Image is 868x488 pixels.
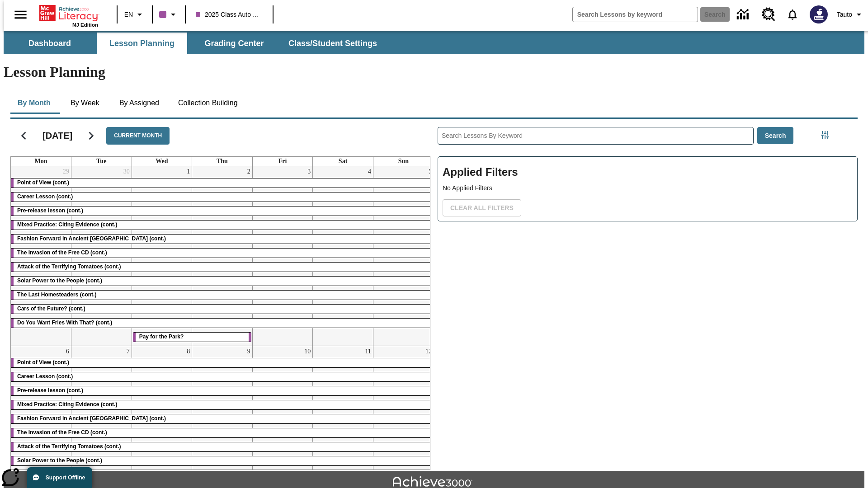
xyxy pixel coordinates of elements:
[17,235,166,242] span: Fashion Forward in Ancient Rome (cont.)
[97,33,187,54] button: Lesson Planning
[5,33,95,54] button: Dashboard
[810,5,828,23] img: Avatar
[39,3,98,28] div: Home
[125,346,132,357] a: October 7, 2025
[11,166,71,346] td: September 29, 2025
[11,178,434,188] div: Point of View (cont.)
[4,64,864,80] h1: Lesson Planning
[11,372,434,381] div: Career Lesson (cont.)
[245,166,252,177] a: October 2, 2025
[837,10,852,19] span: Tauto
[313,166,373,346] td: October 4, 2025
[185,346,192,357] a: October 8, 2025
[11,319,434,328] div: Do You Want Fries With That? (cont.)
[17,207,83,214] span: Pre-release lesson (cont.)
[833,6,868,23] button: Profile/Settings
[112,92,166,114] button: By Assigned
[61,166,71,177] a: September 29, 2025
[424,346,434,357] a: October 12, 2025
[17,401,117,408] span: Mixed Practice: Citing Evidence (cont.)
[17,387,83,394] span: Pre-release lesson (cont.)
[11,305,434,314] div: Cars of the Future? (cont.)
[204,38,264,49] span: Grading Center
[11,414,434,423] div: Fashion Forward in Ancient Rome (cont.)
[33,157,49,166] a: Monday
[427,166,434,177] a: October 5, 2025
[132,166,192,346] td: October 1, 2025
[11,400,434,409] div: Mixed Practice: Citing Evidence (cont.)
[46,474,85,481] span: Support Offline
[443,183,853,193] p: No Applied Filters
[11,192,434,202] div: Career Lesson (cont.)
[17,373,73,380] span: Career Lesson (cont.)
[302,346,312,357] a: October 10, 2025
[11,206,434,216] div: Pre-release lesson (cont.)
[17,429,107,436] span: The Invasion of the Free CD (cont.)
[443,161,853,183] h2: Applied Filters
[196,10,263,19] span: 2025 Class Auto Grade 13
[17,291,96,298] span: The Last Homesteaders (cont.)
[756,2,781,27] a: Resource Center, Will open in new tab
[10,92,58,114] button: By Month
[94,157,108,166] a: Tuesday
[171,92,245,114] button: Collection Building
[17,263,121,270] span: Attack of the Terrifying Tomatoes (cont.)
[17,359,69,366] span: Point of View (cont.)
[573,7,698,22] input: search field
[17,249,107,256] span: The Invasion of the Free CD (cont.)
[80,124,103,147] button: Next
[277,157,289,166] a: Friday
[120,6,149,23] button: Language: EN, Select a language
[17,415,166,422] span: Fashion Forward in Ancient Rome (cont.)
[11,442,434,451] div: Attack of the Terrifying Tomatoes (cont.)
[133,333,251,342] div: Pay for the Park?
[731,2,756,27] a: Data Center
[306,166,312,177] a: October 3, 2025
[11,277,434,286] div: Solar Power to the People (cont.)
[17,193,73,200] span: Career Lesson (cont.)
[11,263,434,272] div: Attack of the Terrifying Tomatoes (cont.)
[72,22,98,28] span: NJ Edition
[373,166,434,346] td: October 5, 2025
[11,456,434,465] div: Solar Power to the People (cont.)
[192,166,253,346] td: October 2, 2025
[11,249,434,258] div: The Invasion of the Free CD (cont.)
[757,127,794,145] button: Search
[245,346,252,357] a: October 9, 2025
[139,333,184,340] span: Pay for the Park?
[363,346,373,357] a: October 11, 2025
[781,3,804,26] a: Notifications
[215,157,230,166] a: Thursday
[71,166,132,346] td: September 30, 2025
[17,457,102,464] span: Solar Power to the People (cont.)
[27,467,92,488] button: Support Offline
[17,443,121,450] span: Attack of the Terrifying Tomatoes (cont.)
[804,3,833,26] button: Select a new avatar
[64,346,71,357] a: October 6, 2025
[281,33,384,54] button: Class/Student Settings
[816,126,834,144] button: Filters Side menu
[11,386,434,395] div: Pre-release lesson (cont.)
[11,358,434,367] div: Point of View (cont.)
[17,277,102,284] span: Solar Power to the People (cont.)
[28,38,71,49] span: Dashboard
[17,179,69,186] span: Point of View (cont.)
[11,235,434,244] div: Fashion Forward in Ancient Rome (cont.)
[156,6,182,23] button: Class color is purple. Change class color
[62,92,108,114] button: By Week
[438,127,753,144] input: Search Lessons By Keyword
[11,291,434,300] div: The Last Homesteaders (cont.)
[42,130,72,141] h2: [DATE]
[4,31,864,54] div: SubNavbar
[7,1,34,28] button: Open side menu
[39,4,98,22] a: Home
[252,166,313,346] td: October 3, 2025
[106,127,170,145] button: Current Month
[124,10,133,19] span: EN
[189,33,279,54] button: Grading Center
[17,305,85,312] span: Cars of the Future? (cont.)
[154,157,170,166] a: Wednesday
[122,166,132,177] a: September 30, 2025
[17,221,117,228] span: Mixed Practice: Citing Evidence (cont.)
[185,166,192,177] a: October 1, 2025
